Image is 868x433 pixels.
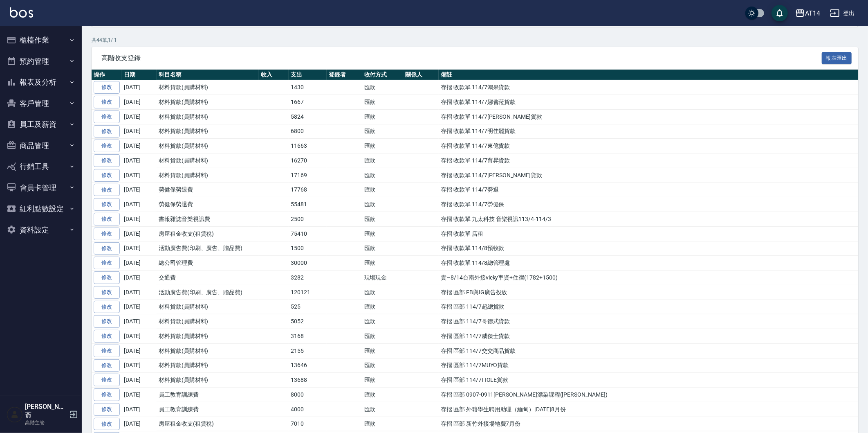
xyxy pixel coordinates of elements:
[439,153,858,168] td: 存摺 收款單 114/7育昇貨款
[122,343,157,358] td: [DATE]
[289,373,327,388] td: 13688
[122,388,157,402] td: [DATE]
[3,72,79,93] button: 報表及分析
[362,417,404,431] td: 匯款
[94,96,120,108] a: 修改
[289,226,327,241] td: 75410
[94,330,120,343] a: 修改
[289,153,327,168] td: 16270
[362,314,404,329] td: 匯款
[94,374,120,386] a: 修改
[362,402,404,417] td: 匯款
[94,418,120,431] a: 修改
[94,198,120,211] a: 修改
[122,300,157,314] td: [DATE]
[439,95,858,110] td: 存摺 收款單 114/7娜普菈貨款
[122,124,157,139] td: [DATE]
[94,242,120,255] a: 修改
[122,109,157,124] td: [DATE]
[157,212,259,227] td: 書報雜誌音樂視訊費
[101,54,822,62] span: 高階收支登錄
[362,388,404,402] td: 匯款
[3,29,79,51] button: 櫃檯作業
[439,314,858,329] td: 存摺 區部 114/7哥德式貨款
[439,124,858,139] td: 存摺 收款單 114/7明佳麗貨款
[362,329,404,344] td: 匯款
[362,139,404,153] td: 匯款
[94,388,120,401] a: 修改
[362,80,404,95] td: 匯款
[94,271,120,284] a: 修改
[439,80,858,95] td: 存摺 收款單 114/7鴻果貨款
[289,212,327,227] td: 2500
[157,373,259,388] td: 材料貨款(員購材料)
[289,256,327,271] td: 30000
[94,125,120,138] a: 修改
[157,168,259,183] td: 材料貨款(員購材料)
[289,80,327,95] td: 1430
[122,402,157,417] td: [DATE]
[362,271,404,285] td: 現場現金
[259,70,289,80] th: 收入
[122,80,157,95] td: [DATE]
[822,52,852,65] button: 報表匯出
[439,197,858,212] td: 存摺 收款單 114/7勞健保
[3,156,79,177] button: 行銷工具
[439,358,858,373] td: 存摺 區部 114/7MUYO貨款
[94,257,120,269] a: 修改
[122,329,157,344] td: [DATE]
[157,271,259,285] td: 交通費
[362,124,404,139] td: 匯款
[157,388,259,402] td: 員工教育訓練費
[94,184,120,196] a: 修改
[289,109,327,124] td: 5824
[157,153,259,168] td: 材料貨款(員購材料)
[94,213,120,226] a: 修改
[157,285,259,300] td: 活動廣告費(印刷、廣告、贈品費)
[362,109,404,124] td: 匯款
[157,241,259,256] td: 活動廣告費(印刷、廣告、贈品費)
[25,419,67,426] p: 高階主管
[157,417,259,431] td: 房屋租金收支(租賃稅)
[157,95,259,110] td: 材料貨款(員購材料)
[289,241,327,256] td: 1500
[3,51,79,72] button: 預約管理
[362,168,404,183] td: 匯款
[827,6,858,21] button: 登出
[289,300,327,314] td: 525
[92,36,858,44] p: 共 44 筆, 1 / 1
[157,109,259,124] td: 材料貨款(員購材料)
[439,373,858,388] td: 存摺 區部 114/7FIOLE貨款
[3,135,79,156] button: 商品管理
[122,285,157,300] td: [DATE]
[439,70,858,80] th: 備註
[94,359,120,372] a: 修改
[439,285,858,300] td: 存摺 區部 FB與IG廣告投放
[3,93,79,114] button: 客戶管理
[289,343,327,358] td: 2155
[289,168,327,183] td: 17169
[92,70,122,80] th: 操作
[122,241,157,256] td: [DATE]
[94,169,120,182] a: 修改
[362,343,404,358] td: 匯款
[94,228,120,240] a: 修改
[3,114,79,135] button: 員工及薪資
[289,417,327,431] td: 7010
[157,402,259,417] td: 員工教育訓練費
[157,329,259,344] td: 材料貨款(員購材料)
[122,153,157,168] td: [DATE]
[122,358,157,373] td: [DATE]
[3,198,79,219] button: 紅利點數設定
[289,124,327,139] td: 6800
[122,256,157,271] td: [DATE]
[122,168,157,183] td: [DATE]
[94,315,120,328] a: 修改
[792,5,823,22] button: AT14
[7,406,23,423] img: Person
[289,388,327,402] td: 8000
[439,329,858,344] td: 存摺 區部 114/7威傑士貨款
[122,70,157,80] th: 日期
[122,314,157,329] td: [DATE]
[25,403,67,419] h5: [PERSON_NAME]萮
